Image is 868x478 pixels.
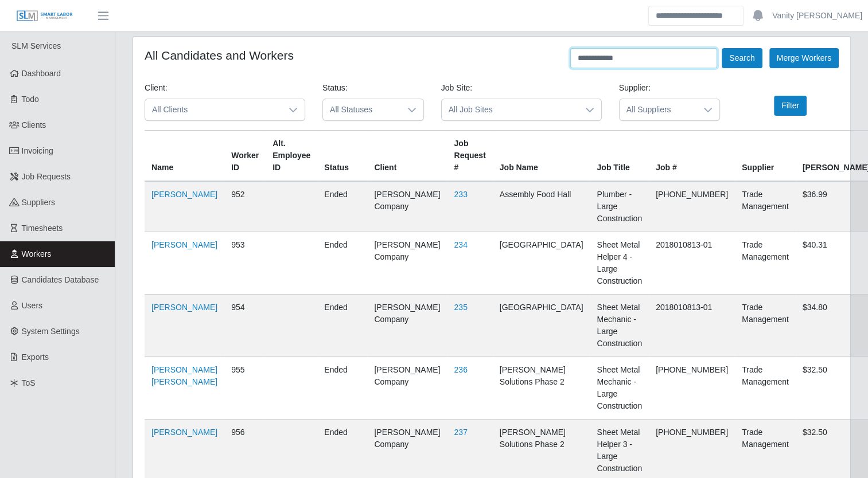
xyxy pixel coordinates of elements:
th: Supplier [735,131,796,182]
input: Search [648,6,744,26]
a: [PERSON_NAME] [151,428,217,437]
span: All Clients [145,99,282,120]
td: ended [317,357,367,420]
th: Job Request # [447,131,492,182]
td: 955 [224,357,266,420]
td: [GEOGRAPHIC_DATA] [493,232,590,295]
td: Assembly Food Hall [493,181,590,232]
h4: All Candidates and Workers [145,48,294,62]
a: 233 [454,190,467,199]
span: Invoicing [22,146,53,155]
button: Filter [774,96,807,116]
label: Status: [322,82,348,94]
th: Worker ID [224,131,266,182]
td: [PERSON_NAME] Company [367,181,447,232]
label: Client: [145,82,168,94]
td: Trade Management [735,181,796,232]
span: Users [22,301,43,310]
td: [PHONE_NUMBER] [649,181,735,232]
a: [PERSON_NAME] [151,190,217,199]
button: Merge Workers [769,48,839,68]
a: 237 [454,428,467,437]
td: [GEOGRAPHIC_DATA] [493,295,590,357]
span: All Job Sites [442,99,578,120]
a: Vanity [PERSON_NAME] [772,10,862,22]
td: ended [317,295,367,357]
span: Timesheets [22,224,63,233]
a: [PERSON_NAME] [151,303,217,312]
td: Sheet Metal Helper 4 - Large Construction [590,232,649,295]
span: Dashboard [22,69,61,78]
button: Search [722,48,762,68]
td: [PERSON_NAME] Solutions Phase 2 [493,357,590,420]
img: SLM Logo [16,10,73,22]
td: ended [317,181,367,232]
td: Trade Management [735,295,796,357]
th: Job # [649,131,735,182]
td: [PERSON_NAME] Company [367,357,447,420]
span: Candidates Database [22,275,99,284]
a: 235 [454,303,467,312]
span: Todo [22,95,39,104]
td: Plumber - Large Construction [590,181,649,232]
a: 234 [454,240,467,249]
td: 954 [224,295,266,357]
span: Exports [22,352,49,362]
td: [PERSON_NAME] Company [367,295,447,357]
a: [PERSON_NAME] [151,240,217,249]
span: All Suppliers [620,99,697,120]
span: Clients [22,120,46,130]
td: Sheet Metal Mechanic - Large Construction [590,295,649,357]
td: 2018010813-01 [649,232,735,295]
label: Job Site: [441,82,472,94]
td: Sheet Metal Mechanic - Large Construction [590,357,649,420]
td: [PERSON_NAME] Company [367,232,447,295]
th: Job Title [590,131,649,182]
span: Suppliers [22,198,55,207]
td: Trade Management [735,357,796,420]
th: Name [145,131,224,182]
th: Job Name [493,131,590,182]
label: Supplier: [619,82,651,94]
span: System Settings [22,327,80,336]
td: 952 [224,181,266,232]
span: ToS [22,378,36,387]
td: ended [317,232,367,295]
td: Trade Management [735,232,796,295]
td: 953 [224,232,266,295]
a: [PERSON_NAME] [PERSON_NAME] [151,365,217,386]
span: All Statuses [323,99,400,120]
a: 236 [454,365,467,374]
span: Workers [22,249,52,258]
th: Client [367,131,447,182]
th: Status [317,131,367,182]
span: SLM Services [11,41,61,50]
th: Alt. Employee ID [266,131,317,182]
span: Job Requests [22,172,71,181]
td: [PHONE_NUMBER] [649,357,735,420]
td: 2018010813-01 [649,295,735,357]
